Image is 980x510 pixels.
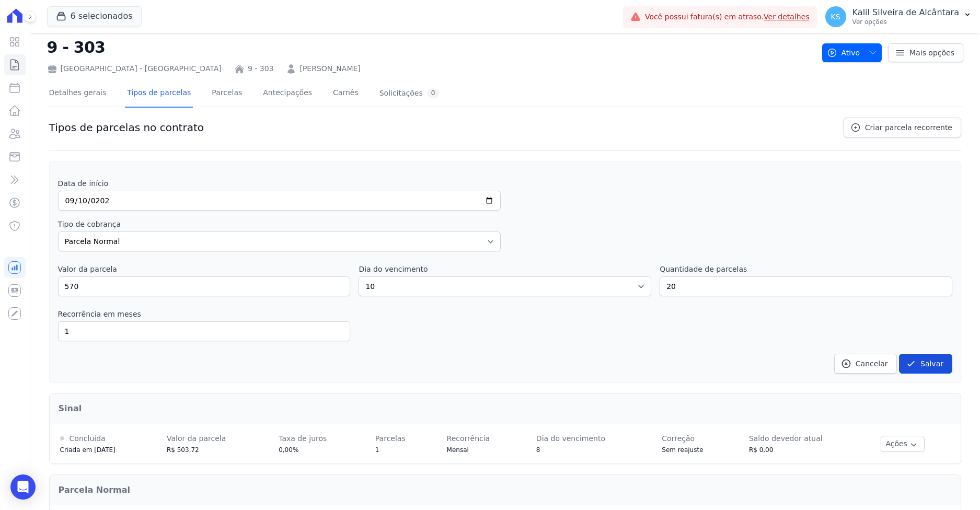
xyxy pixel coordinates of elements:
[447,434,490,443] span: Recorrência
[662,434,695,443] span: Correção
[299,63,360,74] a: [PERSON_NAME]
[822,43,882,62] button: Ativo
[660,265,747,273] label: Quantidade de parcelas
[817,2,980,31] button: KS Kalil Silveira de Alcântara Ver opções
[536,434,605,443] span: Dia do vencimento
[899,354,952,374] button: Salvar
[248,63,274,74] a: 9 - 303
[831,13,840,20] span: KS
[331,80,361,108] a: Carnês
[834,354,897,374] a: Cancelar
[888,43,963,62] a: Mais opções
[49,121,204,134] h1: Tipos de parcelas no contrato
[447,446,469,454] span: Mensal
[60,446,116,454] span: Criada em [DATE]
[167,446,199,454] span: R$ 503,72
[167,434,226,443] span: Valor da parcela
[261,80,314,108] a: Antecipações
[59,484,952,496] h2: Parcela Normal
[427,88,440,98] div: 0
[58,179,109,188] label: Data de início
[59,402,952,415] h2: Sinal
[279,434,327,443] span: Taxa de juros
[377,80,442,108] a: Solicitações0
[58,265,117,273] label: Valor da parcela
[827,43,860,62] span: Ativo
[47,63,222,74] div: [GEOGRAPHIC_DATA] - [GEOGRAPHIC_DATA]
[279,446,298,454] span: 0,00%
[856,358,888,369] span: Cancelar
[852,18,959,26] p: Ver opções
[10,474,36,500] div: Open Intercom Messenger
[749,446,774,454] span: R$ 0,00
[645,11,810,22] span: Você possui fatura(s) em atraso.
[379,88,440,98] div: Solicitações
[47,6,142,26] button: 6 selecionados
[909,48,954,58] span: Mais opções
[662,446,703,454] span: Sem reajuste
[70,434,106,443] span: Concluída
[359,265,428,273] label: Dia do vencimento
[58,220,121,228] label: Tipo de cobrança
[47,36,814,59] h2: 9 - 303
[764,13,810,21] a: Ver detalhes
[58,310,141,318] label: Recorrência em meses
[844,118,961,137] a: Criar parcela recorrente
[210,80,244,108] a: Parcelas
[47,80,109,108] a: Detalhes gerais
[375,434,406,443] span: Parcelas
[125,80,193,108] a: Tipos de parcelas
[536,446,540,454] span: 8
[865,122,952,133] span: Criar parcela recorrente
[749,434,823,443] span: Saldo devedor atual
[852,7,959,18] p: Kalil Silveira de Alcântara
[881,436,925,452] button: Ações
[375,446,379,454] span: 1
